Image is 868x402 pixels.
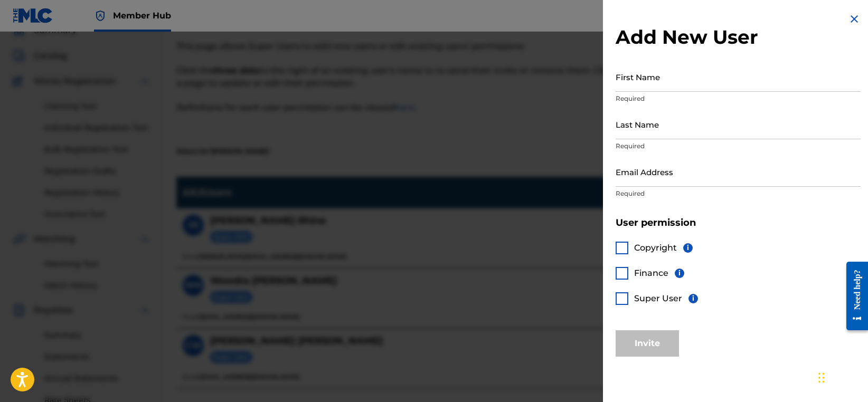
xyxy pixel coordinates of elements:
[675,269,684,278] span: i
[13,8,53,23] img: MLC Logo
[616,217,861,229] h5: User permission
[634,243,677,253] span: Copyright
[616,189,861,198] p: Required
[815,351,868,402] iframe: Chat Widget
[94,9,107,22] img: Top Rightsholder
[818,362,825,394] div: Drag
[634,268,668,278] span: Finance
[616,94,861,103] p: Required
[113,9,171,22] span: Member Hub
[616,25,861,49] h2: Add New User
[616,141,861,151] p: Required
[838,253,868,338] iframe: Resource Center
[683,243,693,253] span: i
[688,294,698,303] span: i
[634,293,682,303] span: Super User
